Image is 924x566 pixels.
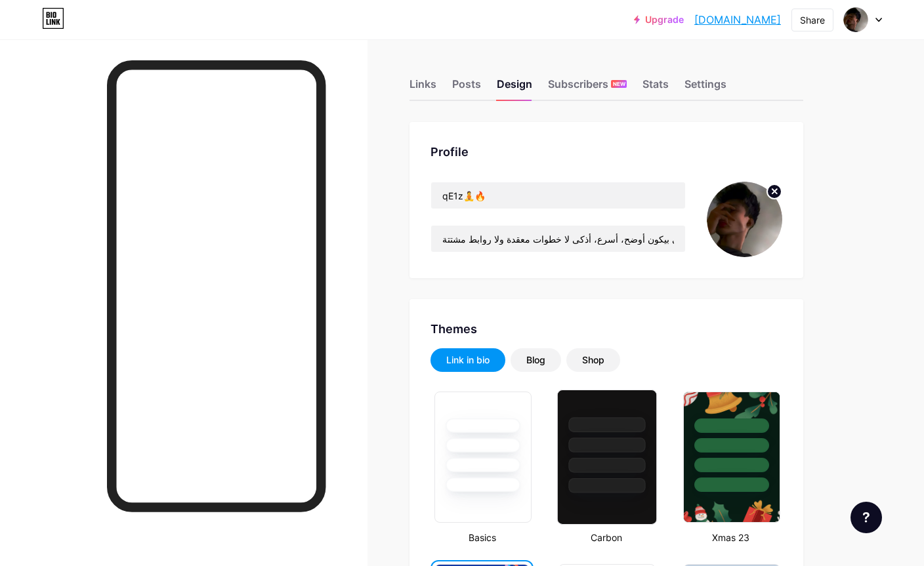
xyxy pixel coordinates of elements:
div: Design [497,76,532,100]
div: Xmas 23 [679,531,782,544]
div: Link in bio [446,354,490,367]
div: Share [800,13,825,27]
input: Name [431,182,685,209]
div: Basics [430,531,534,544]
div: Posts [452,76,481,100]
div: Subscribers [548,76,627,100]
div: Profile [430,143,782,161]
div: Links [409,76,436,100]
input: Bio [431,226,685,252]
div: Blog [526,354,545,367]
div: Carbon [555,531,658,544]
div: Stats [642,76,669,100]
img: joinqe1z [843,7,868,32]
img: joinqe1z [707,182,782,257]
div: Shop [582,354,604,367]
a: [DOMAIN_NAME] [694,12,781,28]
span: NEW [613,80,625,88]
div: Settings [684,76,726,100]
a: Upgrade [634,14,684,25]
div: Themes [430,320,782,338]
